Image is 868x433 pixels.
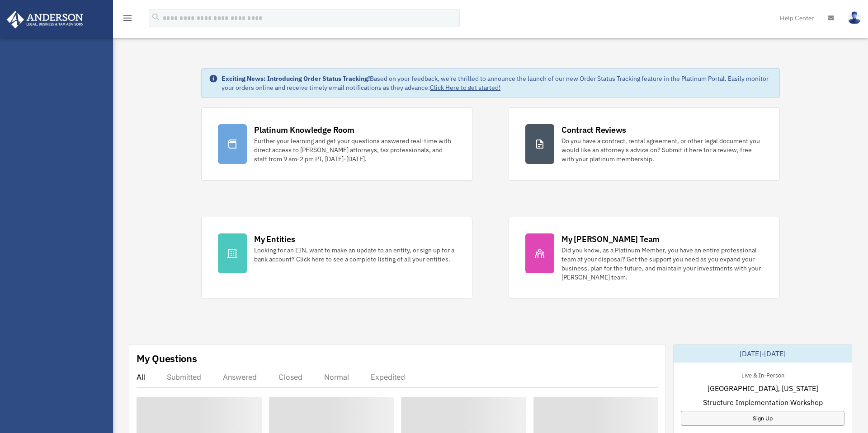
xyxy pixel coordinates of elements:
[254,233,295,245] div: My Entities
[222,74,370,83] strong: Exciting News: Introducing Order Status Tracking!
[122,13,133,23] i: menu
[371,372,405,382] div: Expedited
[561,233,660,245] div: My [PERSON_NAME] Team
[561,124,626,135] div: Contract Reviews
[734,370,792,379] div: Live & In-Person
[201,107,472,181] a: Platinum Knowledge Room Further your learning and get your questions answered real-time with dire...
[708,383,818,394] span: [GEOGRAPHIC_DATA], [US_STATE]
[561,136,763,163] div: Do you have a contract, rental agreement, or other legal document you would like an attorney's ad...
[848,11,861,24] img: User Pic
[254,246,456,264] div: Looking for an EIN, want to make an update to an entity, or sign up for a bank account? Click her...
[254,124,354,135] div: Platinum Knowledge Room
[509,107,780,181] a: Contract Reviews Do you have a contract, rental agreement, or other legal document you would like...
[137,372,145,382] div: All
[561,246,763,282] div: Did you know, as a Platinum Member, you have an entire professional team at your disposal? Get th...
[201,217,472,298] a: My Entities Looking for an EIN, want to make an update to an entity, or sign up for a bank accoun...
[324,372,349,382] div: Normal
[278,372,302,382] div: Closed
[137,352,197,365] div: My Questions
[122,16,133,23] a: menu
[509,217,780,298] a: My [PERSON_NAME] Team Did you know, as a Platinum Member, you have an entire professional team at...
[703,397,823,408] span: Structure Implementation Workshop
[151,12,161,22] i: search
[167,372,201,382] div: Submitted
[4,11,86,28] img: Anderson Advisors Platinum Portal
[254,136,456,163] div: Further your learning and get your questions answered real-time with direct access to [PERSON_NAM...
[430,84,500,92] a: Click Here to get started!
[674,345,852,363] div: [DATE]-[DATE]
[681,411,844,426] a: Sign Up
[222,74,772,92] div: Based on your feedback, we're thrilled to announce the launch of our new Order Status Tracking fe...
[223,372,257,382] div: Answered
